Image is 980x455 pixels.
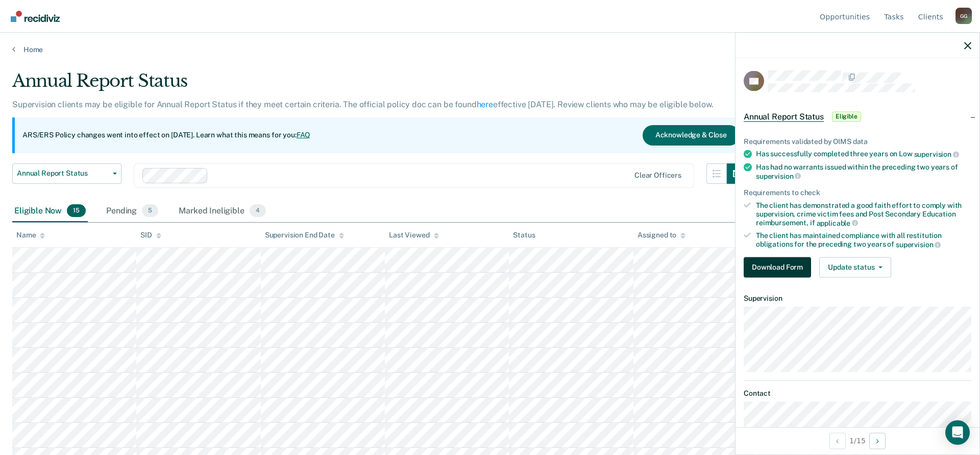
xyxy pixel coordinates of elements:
[819,257,891,277] button: Update status
[17,169,109,178] span: Annual Report Status
[744,137,971,146] div: Requirements validated by OIMS data
[744,188,971,197] div: Requirements to check
[12,200,88,223] div: Eligible Now
[744,257,815,277] a: Navigate to form link
[756,162,971,180] div: Has had no warrants issued within the preceding two years of
[634,171,681,180] div: Clear officers
[756,150,971,159] div: Has successfully completed three years on Low
[736,427,979,454] div: 1 / 15
[177,200,268,223] div: Marked Ineligible
[22,130,310,140] p: ARS/ERS Policy changes went into effect on [DATE]. Learn what this means for you:
[955,8,972,24] div: G G
[389,231,438,240] div: Last Viewed
[914,150,959,158] span: supervision
[638,231,685,240] div: Assigned to
[142,204,158,218] span: 5
[744,389,971,398] dt: Contact
[250,204,266,218] span: 4
[756,231,971,249] div: The client has maintained compliance with all restitution obligations for the preceding two years of
[744,111,824,122] span: Annual Report Status
[756,172,801,180] span: supervision
[896,240,941,248] span: supervision
[104,200,160,223] div: Pending
[869,433,886,449] button: Next Opportunity
[643,125,740,146] button: Acknowledge & Close
[829,433,846,449] button: Previous Opportunity
[11,11,60,22] img: Recidiviz
[955,8,972,24] button: Profile dropdown button
[477,100,493,109] a: here
[817,219,858,227] span: applicable
[744,294,971,302] dt: Supervision
[736,100,979,133] div: Annual Report StatusEligible
[756,201,971,227] div: The client has demonstrated a good faith effort to comply with supervision, crime victim fees and...
[12,45,968,54] a: Home
[140,231,161,240] div: SID
[297,131,311,139] a: FAQ
[16,231,45,240] div: Name
[265,231,344,240] div: Supervision End Date
[744,257,811,277] button: Download Form
[12,100,713,109] p: Supervision clients may be eligible for Annual Report Status if they meet certain criteria. The o...
[513,231,535,240] div: Status
[945,420,970,445] div: Open Intercom Messenger
[12,70,747,100] div: Annual Report Status
[67,204,86,218] span: 15
[832,111,861,122] span: Eligible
